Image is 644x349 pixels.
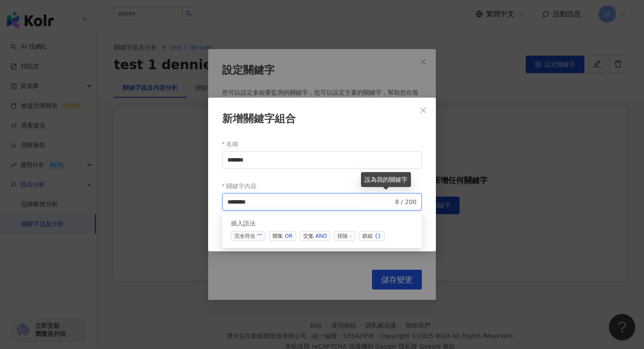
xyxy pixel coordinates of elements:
[231,219,413,228] div: 插入語法
[361,172,411,187] div: 設為我的關鍵字
[300,231,330,241] span: 交集
[269,231,296,241] span: 聯集
[285,232,293,240] div: OR
[257,232,262,240] div: ""
[395,197,417,207] span: 8 / 200
[222,151,422,169] input: 名稱
[315,232,327,240] div: AND
[414,102,432,119] button: Close
[227,197,393,207] input: 關鍵字內容
[334,231,355,241] span: 排除
[420,107,427,114] span: close
[222,179,263,193] label: 關鍵字內容
[222,112,422,127] div: 新增關鍵字組合
[375,232,381,240] div: {}
[222,137,245,151] label: 名稱
[350,232,351,240] div: -
[359,231,385,241] span: 群組
[231,231,265,241] span: 完全符合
